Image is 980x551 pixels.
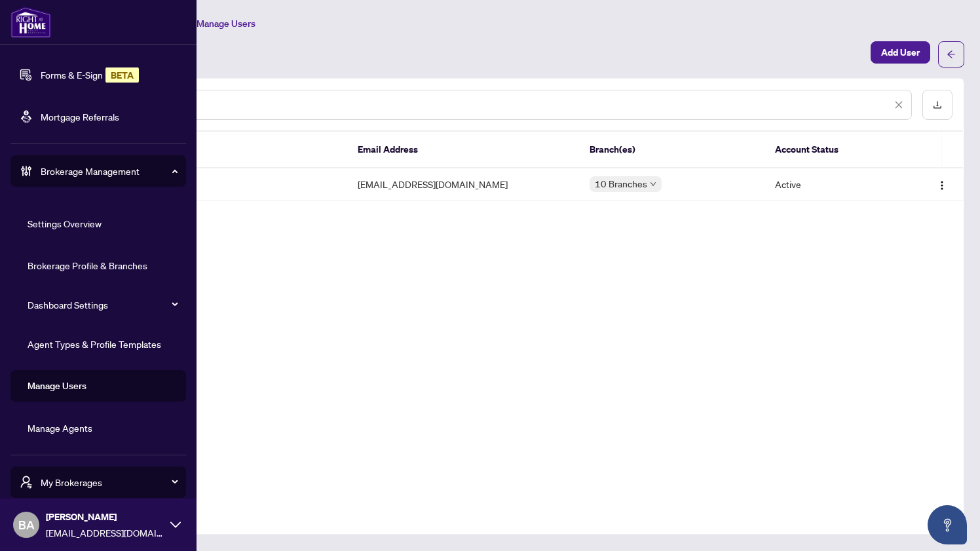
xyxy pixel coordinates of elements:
[41,69,139,81] a: Forms & E-SignBETA
[69,168,347,200] td: [PERSON_NAME]
[347,132,579,168] th: Email Address
[922,90,952,120] button: download
[650,181,656,187] span: down
[46,525,164,540] span: [EMAIL_ADDRESS][DOMAIN_NAME]
[28,299,108,311] a: Dashboard Settings
[881,42,920,63] span: Add User
[28,218,102,229] a: Settings Overview
[28,422,92,434] a: Manage Agents
[932,174,952,195] button: Logo
[46,510,164,524] span: [PERSON_NAME]
[41,111,119,123] a: Mortgage Referrals
[347,168,579,200] td: [EMAIL_ADDRESS][DOMAIN_NAME]
[928,505,967,544] button: Open asap
[764,168,903,200] td: Active
[20,476,33,489] span: user-switch
[10,7,51,38] img: logo
[28,338,161,350] a: Agent Types & Profile Templates
[579,132,764,168] th: Branch(es)
[595,176,647,191] span: 10 Branches
[28,259,147,271] a: Brokerage Profile & Branches
[871,41,930,64] button: Add User
[41,475,177,489] span: My Brokerages
[947,50,956,59] span: arrow-left
[69,132,347,168] th: Full Name
[197,18,255,29] span: Manage Users
[41,164,177,178] span: Brokerage Management
[937,180,947,191] img: Logo
[894,100,903,109] span: close
[18,516,35,534] span: BA
[28,380,86,392] a: Manage Users
[933,100,942,109] span: download
[764,132,903,168] th: Account Status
